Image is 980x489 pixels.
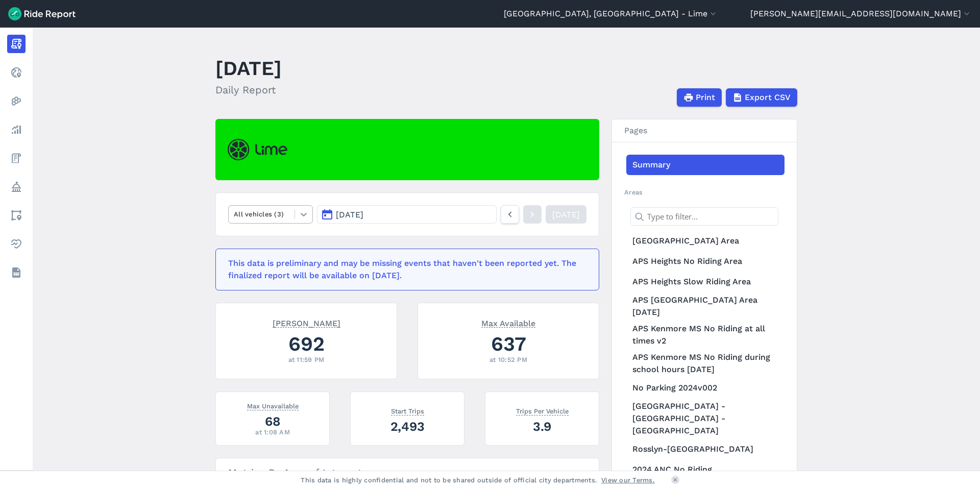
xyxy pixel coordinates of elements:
[612,119,797,142] h3: Pages
[626,398,785,439] a: [GEOGRAPHIC_DATA] - [GEOGRAPHIC_DATA] - [GEOGRAPHIC_DATA]
[626,459,785,480] a: 2024 ANC No Riding
[228,427,317,437] div: at 1:08 AM
[7,63,26,82] a: Realtime
[7,206,26,225] a: Areas
[363,418,452,435] div: 2,493
[626,321,785,349] a: APS Kenmore MS No Riding at all times v2
[696,91,715,104] span: Print
[336,210,363,219] span: [DATE]
[7,149,26,167] a: Fees
[626,251,785,272] a: APS Heights No Riding Area
[626,439,785,459] a: Rosslyn-[GEOGRAPHIC_DATA]
[317,205,497,224] button: [DATE]
[626,231,785,251] a: [GEOGRAPHIC_DATA] Area
[228,139,287,160] img: Lime
[726,88,797,107] button: Export CSV
[745,91,791,104] span: Export CSV
[481,317,535,328] span: Max Available
[391,405,424,415] span: Start Trips
[546,205,586,224] a: [DATE]
[498,418,586,435] div: 3.9
[750,8,972,20] button: [PERSON_NAME][EMAIL_ADDRESS][DOMAIN_NAME]
[7,263,26,282] a: Datasets
[7,35,26,53] a: Report
[516,405,569,415] span: Trips Per Vehicle
[247,400,299,410] span: Max Unavailable
[216,458,599,487] h3: Metrics By Area of Interest
[228,257,580,282] div: This data is preliminary and may be missing events that haven't been reported yet. The finalized ...
[601,475,655,485] a: View our Terms.
[626,292,785,321] a: APS [GEOGRAPHIC_DATA] Area [DATE]
[273,317,340,328] span: [PERSON_NAME]
[626,349,785,378] a: APS Kenmore MS No Riding during school hours [DATE]
[677,88,722,107] button: Print
[7,120,26,139] a: Analyze
[8,7,76,20] img: Ride Report
[626,272,785,292] a: APS Heights Slow Riding Area
[215,54,282,82] h1: [DATE]
[430,330,586,358] div: 637
[504,8,718,20] button: [GEOGRAPHIC_DATA], [GEOGRAPHIC_DATA] - Lime
[228,412,317,430] div: 68
[630,207,778,226] input: Type to filter...
[7,92,26,110] a: Heatmaps
[228,355,384,364] div: at 11:59 PM
[626,155,785,175] a: Summary
[7,178,26,196] a: Policy
[7,235,26,253] a: Health
[215,82,282,97] h2: Daily Report
[228,330,384,358] div: 692
[624,187,785,197] h2: Areas
[430,355,586,364] div: at 10:52 PM
[626,378,785,398] a: No Parking 2024v002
